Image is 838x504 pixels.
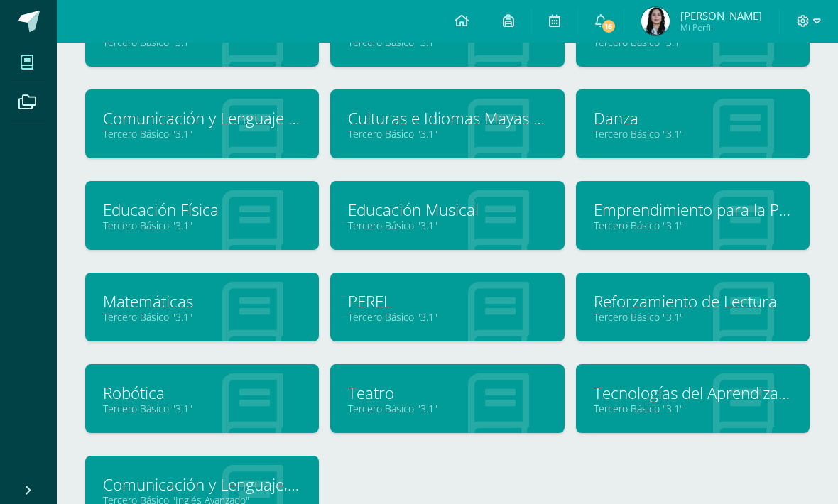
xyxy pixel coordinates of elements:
a: Tercero Básico "3.1" [348,127,546,141]
a: Tecnologías del Aprendizaje y la Comunicación [594,382,792,404]
a: Tercero Básico "3.1" [594,310,792,324]
a: Tercero Básico "3.1" [103,310,301,324]
a: Tercero Básico "3.1" [103,127,301,141]
a: Tercero Básico "3.1" [103,219,301,232]
span: Mi Perfil [680,21,762,33]
a: Educación Física [103,199,301,221]
a: Danza [594,107,792,129]
a: Matemáticas [103,290,301,312]
a: Reforzamiento de Lectura [594,290,792,312]
a: Tercero Básico "3.1" [348,402,546,415]
a: Tercero Básico "3.1" [348,219,546,232]
a: Comunicación y Lenguaje Idioma Español [103,107,301,129]
a: Tercero Básico "3.1" [594,402,792,415]
span: [PERSON_NAME] [680,9,762,23]
a: Comunicación y Lenguaje, Idioma Extranjero [103,473,301,495]
a: Tercero Básico "3.1" [594,219,792,232]
a: Emprendimiento para la Productividad [594,199,792,221]
a: Tercero Básico "3.1" [103,402,301,415]
a: Teatro [348,382,546,404]
a: PEREL [348,290,546,312]
a: Culturas e Idiomas Mayas Garífuna o Xinca [348,107,546,129]
a: Tercero Básico "3.1" [348,310,546,324]
a: Educación Musical [348,199,546,221]
a: Robótica [103,382,301,404]
img: d5f7087b1a99fc4b7b4ed278b75165c0.png [641,7,670,35]
a: Tercero Básico "3.1" [594,127,792,141]
span: 16 [601,18,616,34]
